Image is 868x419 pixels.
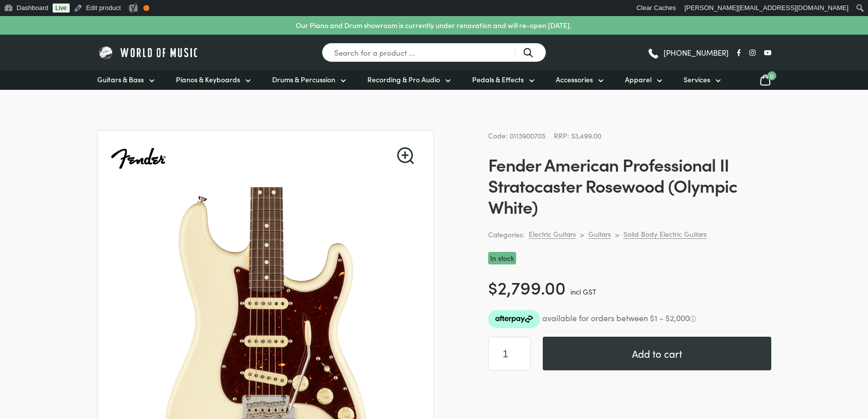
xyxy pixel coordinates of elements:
[397,147,414,164] a: View full-screen image gallery
[529,229,576,239] a: Electric Guitars
[588,229,611,239] a: Guitars
[554,130,601,141] span: RRP: $3,499.00
[97,45,200,60] img: World of Music
[684,74,710,85] span: Services
[296,20,571,31] p: Our Piano and Drum showroom is currently under renovation and will re-open [DATE].
[625,74,652,85] span: Apparel
[767,71,776,80] span: 0
[556,74,593,85] span: Accessories
[367,74,440,85] span: Recording & Pro Audio
[488,252,516,264] p: In stock
[488,154,771,217] h1: Fender American Professional II Stratocaster Rosewood (Olympic White)
[488,274,498,299] span: $
[615,230,619,239] div: >
[570,287,596,297] span: incl GST
[97,74,144,85] span: Guitars & Bass
[488,130,546,141] span: Code: 0113900705
[176,74,240,85] span: Pianos & Keyboards
[322,43,546,62] input: Search for a product ...
[647,45,729,60] a: [PHONE_NUMBER]
[488,274,566,299] bdi: 2,799.00
[488,383,771,410] iframe: PayPal
[472,74,524,85] span: Pedals & Effects
[580,230,584,239] div: >
[543,337,771,370] button: Add to cart
[110,130,167,188] img: Fender
[488,337,531,371] input: Product quantity
[623,229,707,239] a: Solid Body Electric Guitars
[823,374,868,419] iframe: Chat with our support team
[488,229,525,240] span: Categories:
[664,49,729,56] span: [PHONE_NUMBER]
[272,74,335,85] span: Drums & Percussion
